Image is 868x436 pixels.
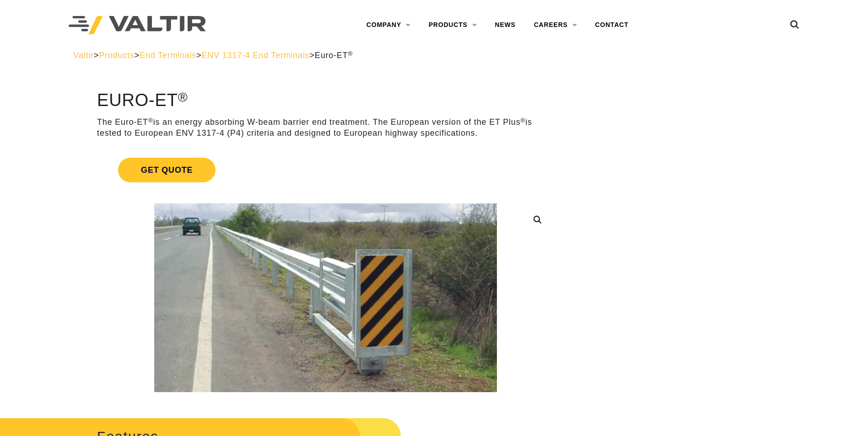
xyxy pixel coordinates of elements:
a: End Terminals [140,51,196,60]
a: Get Quote [97,147,554,193]
a: Products [99,51,134,60]
sup: ® [178,90,188,104]
sup: ® [148,117,153,124]
p: The Euro-ET is an energy absorbing W-beam barrier end treatment. The European version of the ET P... [97,117,554,138]
a: CONTACT [586,16,638,34]
h1: Euro-ET [97,91,554,110]
a: ENV 1317-4 End Terminals [202,51,310,60]
div: > > > > [74,50,795,61]
a: Valtir [74,51,94,60]
a: CAREERS [525,16,586,34]
sup: ® [520,117,525,124]
img: Valtir [69,16,206,35]
a: PRODUCTS [420,16,486,34]
a: NEWS [486,16,525,34]
span: Euro-ET [315,51,353,60]
a: COMPANY [357,16,420,34]
span: Get Quote [118,158,216,182]
sup: ® [348,50,353,57]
